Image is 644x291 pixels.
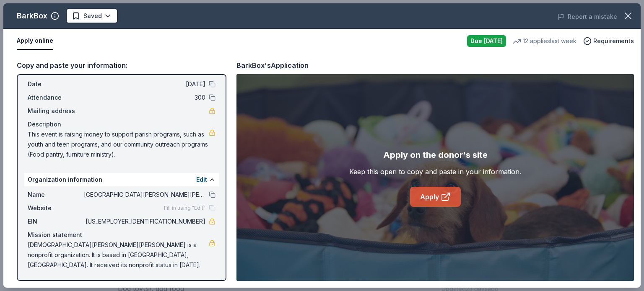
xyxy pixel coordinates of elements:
div: Mission statement [28,230,216,240]
div: BarkBox [17,9,47,23]
span: EIN [28,216,84,227]
span: [US_EMPLOYER_IDENTIFICATION_NUMBER] [84,216,205,227]
span: Attendance [28,93,84,103]
span: Website [28,203,84,213]
button: Apply online [17,32,53,50]
span: Saved [83,11,102,21]
button: Requirements [583,36,634,46]
span: [DEMOGRAPHIC_DATA][PERSON_NAME][PERSON_NAME] is a nonprofit organization. It is based in [GEOGRAP... [28,240,209,270]
button: Edit [196,175,207,185]
span: Name [28,190,84,200]
span: Fill in using "Edit" [164,205,205,211]
div: Due [DATE] [467,35,506,47]
span: [DATE] [84,79,205,89]
a: Apply [410,187,461,207]
div: Apply on the donor's site [383,148,488,162]
button: Saved [66,8,118,23]
span: Date [28,79,84,89]
span: Requirements [593,36,634,46]
div: Description [28,119,216,129]
button: Report a mistake [558,12,617,22]
div: 12 applies last week [513,36,576,46]
div: BarkBox's Application [236,60,309,71]
div: Copy and paste your information: [17,60,226,71]
span: Mailing address [28,106,84,116]
div: Organization information [24,173,219,186]
span: 300 [84,93,205,103]
div: Keep this open to copy and paste in your information. [349,167,521,177]
span: [GEOGRAPHIC_DATA][PERSON_NAME][PERSON_NAME] [84,190,205,200]
span: This event is raising money to support parish programs, such as youth and teen programs, and our ... [28,129,209,160]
